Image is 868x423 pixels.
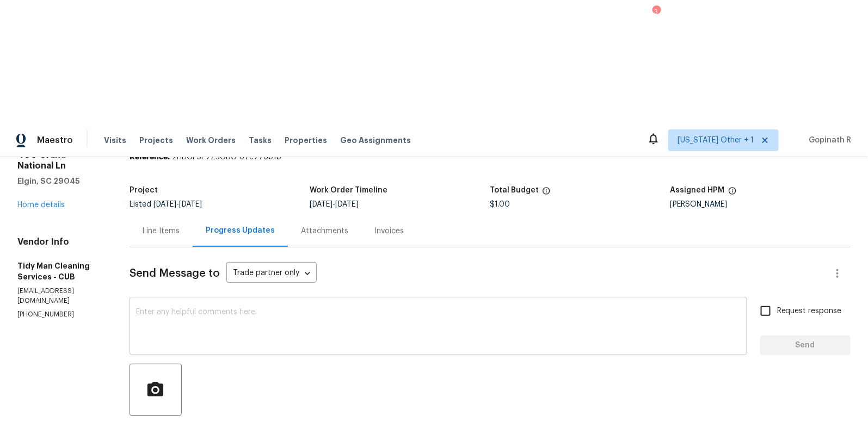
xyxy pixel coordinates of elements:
[310,186,387,194] h5: Work Order Timeline
[17,176,103,186] h5: Elgin, SC 29045
[301,226,348,237] div: Attachments
[17,201,65,209] a: Home details
[130,201,202,208] span: Listed
[678,135,754,146] span: [US_STATE] Other + 1
[728,186,737,201] span: The hpm assigned to this work order.
[153,201,176,208] span: [DATE]
[805,135,852,146] span: Gopinath R
[186,135,236,146] span: Work Orders
[143,226,180,237] div: Line Items
[226,265,317,283] div: Trade partner only
[153,201,202,208] span: -
[490,186,539,194] h5: Total Budget
[17,260,103,282] h5: Tidy Man Cleaning Services - CUB
[777,306,842,317] span: Request response
[335,201,358,208] span: [DATE]
[139,135,173,146] span: Projects
[130,186,158,194] h5: Project
[17,150,103,171] h2: 400 Grand National Ln
[310,201,333,208] span: [DATE]
[285,135,327,146] span: Properties
[206,225,275,236] div: Progress Updates
[310,201,358,208] span: -
[179,201,202,208] span: [DATE]
[17,237,103,247] h4: Vendor Info
[670,186,725,194] h5: Assigned HPM
[374,226,404,237] div: Invoices
[17,310,103,319] p: [PHONE_NUMBER]
[542,186,551,201] span: The total cost of line items that have been proposed by Opendoor. This sum includes line items th...
[490,201,510,208] span: $1.00
[130,153,170,161] b: Reference:
[17,287,103,305] p: [EMAIL_ADDRESS][DOMAIN_NAME]
[130,268,220,279] span: Send Message to
[249,136,272,144] span: Tasks
[670,201,851,208] div: [PERSON_NAME]
[104,135,126,146] span: Visits
[340,135,411,146] span: Geo Assignments
[37,135,73,146] span: Maestro
[130,152,851,163] div: 2HBGP3P7Z3GBG-87e776b1b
